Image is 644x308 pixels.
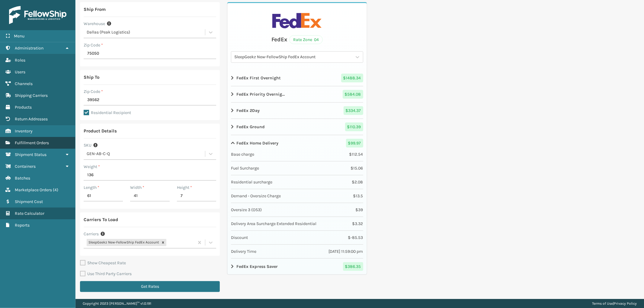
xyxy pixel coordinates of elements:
div: Dallas (Peak Logistics) [87,29,206,36]
span: $ 386.35 [343,262,363,271]
span: Menu [14,33,24,39]
label: Height [177,184,192,191]
span: Oversize 3 (OS3) [231,207,262,213]
label: Carriers [84,231,99,237]
label: Residential Recipient [84,110,131,115]
span: $ -85.53 [348,234,363,241]
span: Return Addresses [15,116,48,122]
label: Use Third Party Carriers [80,271,132,276]
span: Fulfillment Orders [15,140,49,145]
a: Privacy Policy [614,301,637,306]
span: Discount [231,234,248,241]
p: Copyright 2023 [PERSON_NAME]™ v 1.0.191 [83,299,151,308]
span: $ 1488.34 [341,74,363,82]
div: Carriers To Load [84,216,118,223]
div: GEN-AB-C-Q [87,151,206,157]
label: Weight [84,164,100,170]
span: $ 99.97 [346,139,363,148]
img: logo [9,6,66,24]
strong: FedEx Priority Overnight [236,91,285,97]
span: $ 13.5 [353,193,363,199]
strong: FedEx Express Saver [236,263,278,270]
div: Product Details [84,127,117,135]
div: SleepGeekz New-FellowShip FedEx Account [234,54,352,60]
div: SleepGeekz New-FellowShip FedEx Account [87,239,160,246]
span: [DATE] 11:59:00 pm [329,248,363,255]
span: $ 15.06 [351,165,363,171]
label: Warehouse [84,21,105,27]
label: Show Cheapest Rate [80,260,126,265]
span: Roles [15,58,25,63]
span: Inventory [15,129,33,134]
span: $ 112.54 [349,151,363,157]
button: Get Rates [80,281,220,292]
span: Containers [15,164,36,169]
span: Shipping Carriers [15,93,48,98]
span: Users [15,69,25,75]
span: $ 39 [356,207,363,213]
span: Channels [15,81,33,86]
span: Residential surcharge [231,179,272,185]
span: Rate Calculator [15,211,44,216]
span: Delivery Time [231,248,256,255]
span: Fuel Surcharge [231,165,259,171]
label: Zip Code [84,88,103,95]
span: ( 4 ) [53,187,58,192]
span: Delivery Area Surcharge Extended Residential [231,221,316,227]
span: Reports [15,223,30,228]
span: Base charge [231,151,254,157]
span: Administration [15,46,43,51]
span: Marketplace Orders [15,187,52,192]
span: $ 3.32 [352,221,363,227]
div: | [592,299,637,308]
span: Rate Zone [293,37,312,43]
strong: FedEx Ground [236,124,265,130]
label: SKU [84,142,91,148]
span: Products [15,105,32,110]
span: Batches [15,176,30,181]
div: FedEx [271,35,287,44]
span: Shipment Cost [15,199,43,204]
label: Width [130,184,144,191]
strong: FedEx Home Delivery [236,140,278,146]
div: Ship To [84,74,99,81]
span: $ 2.08 [352,179,363,185]
a: Terms of Use [592,301,613,306]
span: Shipment Status [15,152,46,157]
strong: FedEx 2Day [236,107,260,114]
label: Zip Code [84,42,103,48]
div: Ship From [84,6,106,13]
span: $ 334.37 [344,106,363,115]
span: 04 [314,37,319,43]
span: Demand - Oversize Charge [231,193,281,199]
span: $ 584.08 [343,90,363,99]
span: $ 110.39 [345,122,363,131]
strong: FedEx First Overnight [236,75,281,81]
label: Length [84,184,99,191]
